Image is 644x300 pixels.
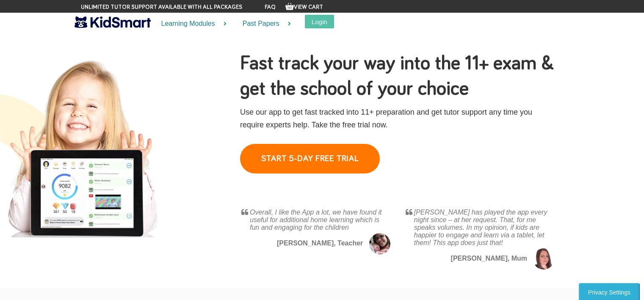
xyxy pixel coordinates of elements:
h1: Fast track your way into the 11+ exam & get the school of your choice [240,51,556,102]
button: Login [305,15,334,28]
span: Unlimited tutor support available with all packages [81,3,242,11]
img: Great reviews from mums on the 11 plus questions app [369,233,390,254]
a: START 5-DAY FREE TRIAL [240,144,380,173]
b: [PERSON_NAME], Teacher [277,239,363,247]
a: Learning Modules [151,13,232,35]
img: Great reviews from mums on the 11 plus questions app [533,248,554,270]
img: KidSmart logo [75,15,151,30]
img: Your items in the shopping basket [285,2,294,11]
p: Use our app to get fast tracked into 11+ preparation and get tutor support any time you require e... [240,106,556,131]
i: [PERSON_NAME] has played the app every night since – at her request. That, for me speaks volumes.... [414,209,547,246]
a: FAQ [265,4,276,10]
img: Awesome, 5 star, KidSmart app reviews from mothergeek [406,209,412,215]
b: [PERSON_NAME], Mum [451,255,527,262]
a: View Cart [285,4,323,10]
img: Awesome, 5 star, KidSmart app reviews from whatmummythinks [241,209,248,215]
a: Past Papers [232,13,296,35]
i: Overall, I like the App a lot, we have found it useful for additional home learning which is fun ... [250,209,382,231]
